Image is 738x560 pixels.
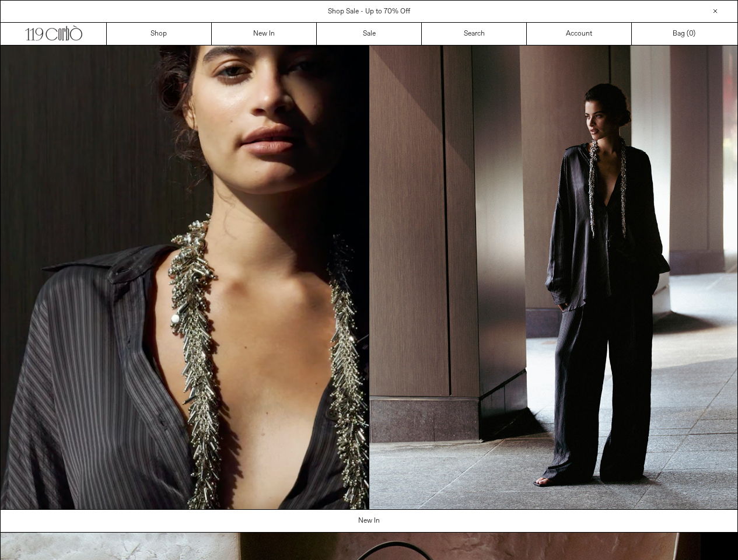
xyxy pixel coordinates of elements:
a: New In [1,510,738,532]
video: Your browser does not support the video tag. [1,45,369,509]
a: Sale [317,23,422,45]
a: Account [527,23,632,45]
a: Shop [107,23,212,45]
a: New In [212,23,317,45]
a: Your browser does not support the video tag. [1,503,369,512]
a: Bag () [632,23,737,45]
a: Shop Sale - Up to 70% Off [328,7,410,16]
span: ) [689,29,695,39]
a: Search [422,23,527,45]
span: 0 [689,29,693,38]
